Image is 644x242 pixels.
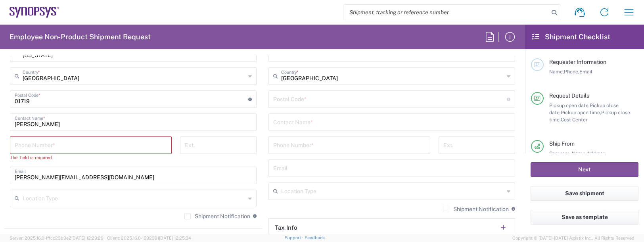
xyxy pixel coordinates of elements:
[107,236,191,240] span: Client: 2025.16.0-1592391
[549,69,564,75] span: Name,
[443,206,509,212] label: Shipment Notification
[531,162,638,177] button: Next
[531,210,638,225] button: Save as template
[561,109,601,115] span: Pickup open time,
[512,234,634,242] span: Copyright © [DATE]-[DATE] Agistix Inc., All Rights Reserved
[184,213,250,219] label: Shipment Notification
[549,59,606,65] span: Requester Information
[549,102,590,108] span: Pickup open date,
[549,140,575,147] span: Ship From
[285,235,305,240] a: Support
[561,117,588,123] span: Cost Center
[275,224,297,232] h2: Tax Info
[532,32,610,42] h2: Shipment Checklist
[579,69,592,75] span: Email
[549,150,586,156] span: Company Name,
[159,236,191,240] span: [DATE] 12:25:34
[71,236,103,240] span: [DATE] 12:29:29
[10,32,151,42] h2: Employee Non-Product Shipment Request
[564,69,579,75] span: Phone,
[10,236,103,240] span: Server: 2025.16.0-1ffcc23b9e2
[531,186,638,201] button: Save shipment
[305,235,325,240] a: Feedback
[343,5,549,20] input: Shipment, tracking or reference number
[549,92,589,99] span: Request Details
[10,154,172,161] div: This field is required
